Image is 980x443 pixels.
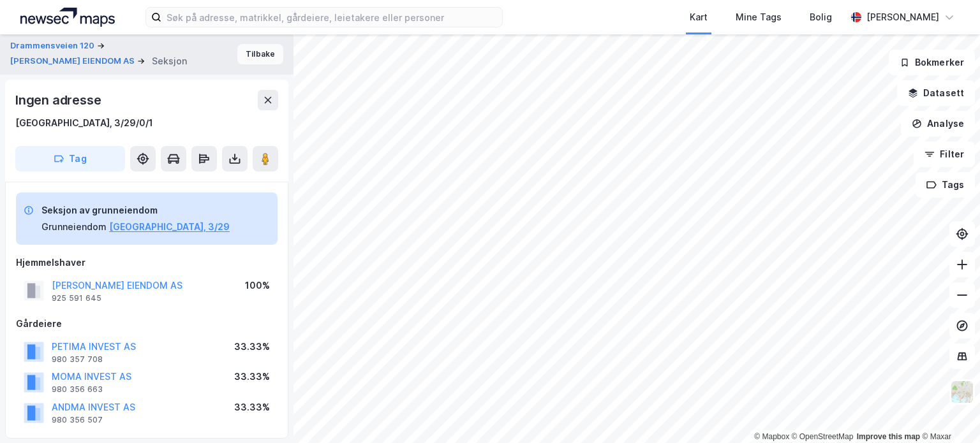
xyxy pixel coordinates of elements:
div: Grunneiendom [41,219,107,235]
div: Ingen adresse [15,90,103,110]
button: Filter [914,142,975,167]
div: Kontrollprogram for chat [916,382,980,443]
button: Tags [916,172,975,198]
a: Improve this map [857,432,920,441]
div: Seksjon av grunneiendom [41,203,230,218]
div: 33.33% [234,400,270,415]
button: [GEOGRAPHIC_DATA], 3/29 [109,219,230,235]
div: Bolig [810,10,832,25]
button: Tag [15,146,125,171]
div: 925 591 645 [52,293,101,303]
div: 980 356 663 [52,384,103,395]
div: Gårdeiere [16,316,278,331]
div: Seksjon [152,54,187,69]
img: Z [950,380,974,404]
button: Datasett [897,80,975,106]
div: 980 356 507 [52,415,103,425]
iframe: Chat Widget [916,382,980,443]
div: [GEOGRAPHIC_DATA], 3/29/0/1 [15,115,153,131]
div: 100% [245,278,270,293]
button: Tilbake [237,44,283,64]
input: Søk på adresse, matrikkel, gårdeiere, leietakere eller personer [161,8,502,27]
div: 980 357 708 [52,354,103,365]
div: 33.33% [234,369,270,384]
img: logo.a4113a55bc3d86da70a041830d287a7e.svg [20,8,115,27]
button: Analyse [901,111,975,136]
div: 33.33% [234,339,270,354]
a: OpenStreetMap [792,432,854,441]
button: Bokmerker [889,50,975,75]
div: Mine Tags [736,10,782,25]
div: [PERSON_NAME] [866,10,939,25]
button: Drammensveien 120 [10,40,97,52]
a: Mapbox [754,432,789,441]
div: Kart [690,10,708,25]
button: [PERSON_NAME] EIENDOM AS [10,55,137,68]
div: Hjemmelshaver [16,255,278,270]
